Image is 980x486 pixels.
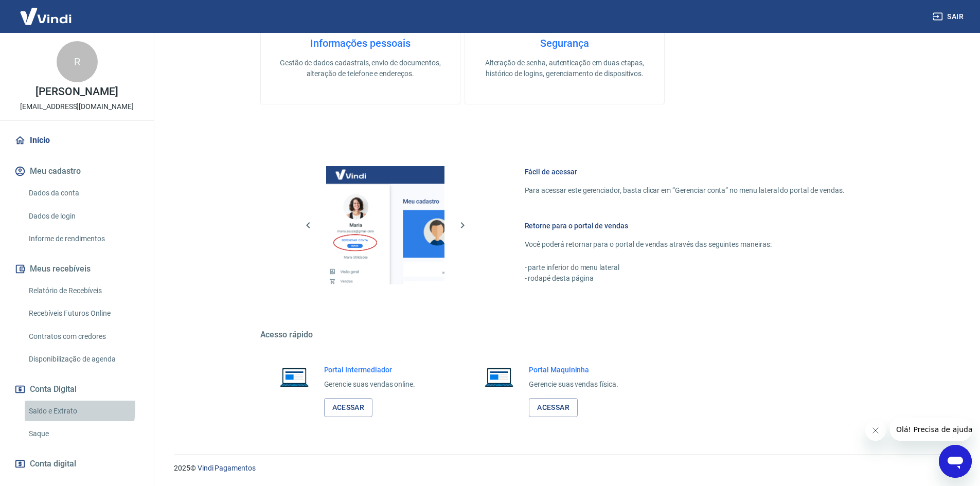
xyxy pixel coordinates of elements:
[277,37,443,49] h4: Informações pessoais
[12,453,141,475] a: Conta digital
[273,365,316,389] img: Imagem de um notebook aberto
[12,258,141,280] button: Meus recebíveis
[529,379,618,390] p: Gerencie suas vendas física.
[482,37,648,49] h4: Segurança
[939,445,972,478] iframe: Botão para abrir a janela de mensagens
[326,166,444,284] img: Imagem da dashboard mostrando o botão de gerenciar conta na sidebar no lado esquerdo
[25,349,141,370] a: Disponibilização de agenda
[12,160,141,183] button: Meu cadastro
[25,401,141,422] a: Saldo e Extrato
[20,101,134,112] p: [EMAIL_ADDRESS][DOMAIN_NAME]
[198,464,256,472] a: Vindi Pagamentos
[931,7,968,26] button: Sair
[12,378,141,401] button: Conta Digital
[12,129,141,152] a: Início
[25,183,141,204] a: Dados da conta
[25,423,141,444] a: Saque
[57,41,98,82] div: R
[25,280,141,301] a: Relatório de Recebíveis
[890,418,972,441] iframe: Mensagem da empresa
[25,326,141,347] a: Contratos com credores
[865,420,886,441] iframe: Fechar mensagem
[6,7,86,15] span: Olá! Precisa de ajuda?
[12,1,79,32] img: Vindi
[525,185,845,196] p: Para acessar este gerenciador, basta clicar em “Gerenciar conta” no menu lateral do portal de ven...
[174,463,955,474] p: 2025 ©
[529,398,578,417] a: Acessar
[324,365,416,375] h6: Portal Intermediador
[25,228,141,249] a: Informe de rendimentos
[529,365,618,375] h6: Portal Maquininha
[277,58,443,79] p: Gestão de dados cadastrais, envio de documentos, alteração de telefone e endereços.
[35,86,118,97] p: [PERSON_NAME]
[525,221,845,231] h6: Retorne para o portal de vendas
[477,365,521,389] img: Imagem de um notebook aberto
[525,167,845,177] h6: Fácil de acessar
[482,58,648,79] p: Alteração de senha, autenticação em duas etapas, histórico de logins, gerenciamento de dispositivos.
[324,379,416,390] p: Gerencie suas vendas online.
[525,262,845,273] p: - parte inferior do menu lateral
[25,303,141,324] a: Recebíveis Futuros Online
[25,206,141,227] a: Dados de login
[525,273,845,284] p: - rodapé desta página
[525,239,845,250] p: Você poderá retornar para o portal de vendas através das seguintes maneiras:
[324,398,373,417] a: Acessar
[30,457,76,471] span: Conta digital
[260,330,869,340] h5: Acesso rápido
